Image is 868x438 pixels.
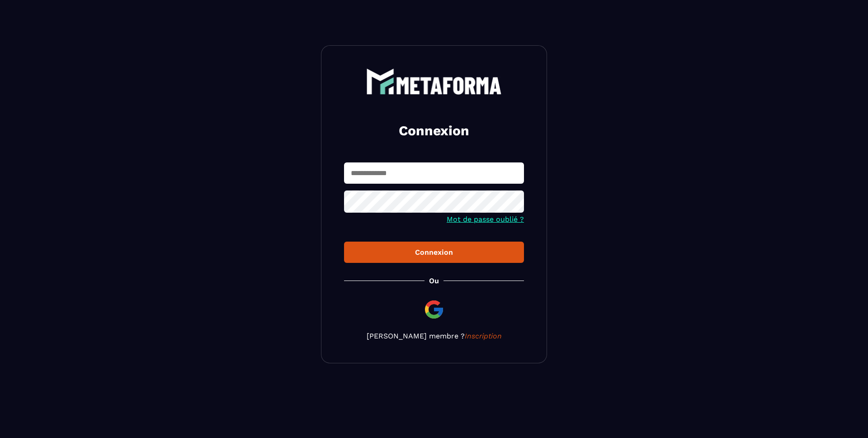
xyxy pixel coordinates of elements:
[465,332,502,340] a: Inscription
[355,122,513,140] h2: Connexion
[351,248,517,257] div: Connexion
[423,299,445,320] img: google
[447,215,524,224] a: Mot de passe oublié ?
[344,332,524,340] p: [PERSON_NAME] membre ?
[344,242,524,263] button: Connexion
[429,276,439,285] p: Ou
[344,68,524,95] a: logo
[366,68,502,95] img: logo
